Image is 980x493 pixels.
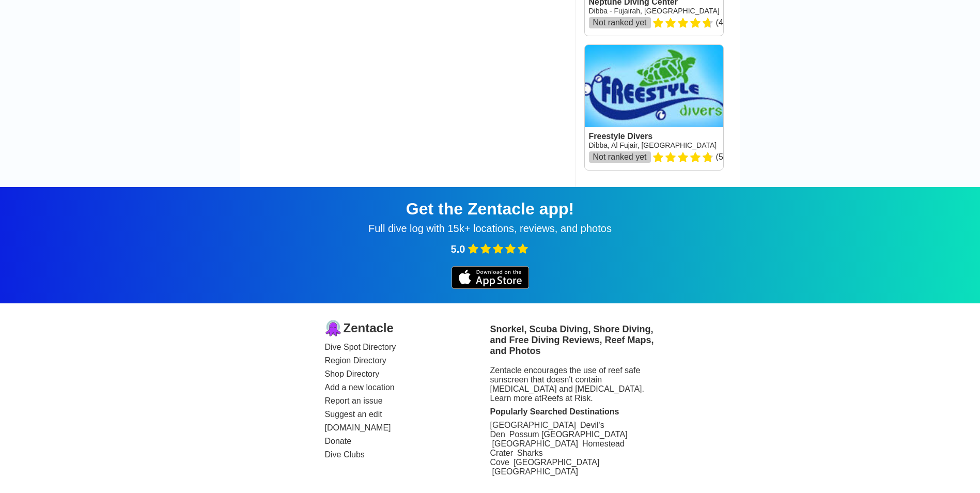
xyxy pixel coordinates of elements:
a: Dive Spot Directory [325,343,490,352]
img: iOS app store [452,266,529,289]
a: [GEOGRAPHIC_DATA] [514,458,600,467]
a: Region Directory [325,356,490,365]
a: [GEOGRAPHIC_DATA] [492,439,579,448]
a: Shop Directory [325,369,490,379]
a: iOS app store [452,282,529,290]
span: Zentacle [344,321,394,335]
a: Sharks Cove [490,449,543,467]
div: Popularly Searched Destinations [490,407,656,417]
a: Suggest an edit [325,410,490,419]
a: Dibba - Fujairah, [GEOGRAPHIC_DATA] [589,7,720,15]
h3: Snorkel, Scuba Diving, Shore Diving, and Free Diving Reviews, Reef Maps, and Photos [490,324,656,357]
a: [GEOGRAPHIC_DATA] [490,421,577,429]
img: logo [325,320,341,336]
span: 5.0 [451,243,465,255]
a: Dive Clubs [325,450,490,459]
a: Donate [325,437,490,446]
a: Add a new location [325,383,490,392]
a: Devil's Den [490,421,604,439]
div: Get the Zentacle app! [12,199,968,219]
div: Zentacle encourages the use of reef safe sunscreen that doesn't contain [MEDICAL_DATA] and [MEDIC... [490,366,656,403]
a: Possum [GEOGRAPHIC_DATA] [509,430,628,439]
a: Dibba, Al Fujair, [GEOGRAPHIC_DATA] [589,141,717,149]
a: [DOMAIN_NAME] [325,423,490,433]
a: Reefs at Risk [541,394,590,403]
a: Homestead Crater [490,439,625,457]
a: Report an issue [325,396,490,406]
div: Full dive log with 15k+ locations, reviews, and photos [12,223,968,235]
a: [GEOGRAPHIC_DATA] [492,467,579,476]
